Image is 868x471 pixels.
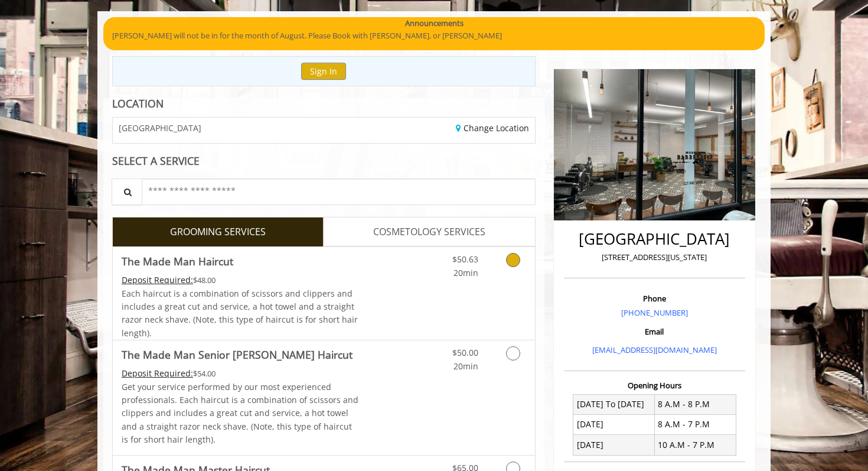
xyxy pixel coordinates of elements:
span: 20min [453,267,478,278]
td: [DATE] To [DATE] [573,394,655,414]
div: $48.00 [122,274,359,287]
b: LOCATION [112,96,164,111]
a: [EMAIL_ADDRESS][DOMAIN_NAME] [592,345,717,355]
span: This service needs some Advance to be paid before we block your appointment [122,368,193,379]
p: [STREET_ADDRESS][US_STATE] [567,251,742,264]
a: Change Location [456,122,529,134]
td: 8 A.M - 7 P.M [654,414,736,434]
h2: [GEOGRAPHIC_DATA] [567,230,742,248]
td: [DATE] [573,435,655,455]
h3: Email [567,327,742,336]
span: $50.00 [452,347,478,358]
td: 8 A.M - 8 P.M [654,394,736,414]
b: Announcements [405,17,464,30]
a: [PHONE_NUMBER] [621,307,688,318]
span: COSMETOLOGY SERVICES [373,225,485,240]
div: SELECT A SERVICE [112,155,536,167]
h3: Phone [567,294,742,303]
span: GROOMING SERVICES [170,225,266,240]
b: The Made Man Senior [PERSON_NAME] Haircut [122,346,353,363]
span: 20min [453,360,478,372]
td: [DATE] [573,414,655,434]
span: $50.63 [452,254,478,265]
h3: Opening Hours [564,381,745,389]
td: 10 A.M - 7 P.M [654,435,736,455]
button: Service Search [112,178,142,205]
span: [GEOGRAPHIC_DATA] [119,124,201,132]
p: Get your service performed by our most experienced professionals. Each haircut is a combination o... [122,381,359,447]
span: Each haircut is a combination of scissors and clippers and includes a great cut and service, a ho... [122,288,358,339]
p: [PERSON_NAME] will not be in for the month of August. Please Book with [PERSON_NAME], or [PERSON_... [112,30,756,42]
span: This service needs some Advance to be paid before we block your appointment [122,274,193,285]
button: Sign In [301,63,346,80]
b: The Made Man Haircut [122,253,233,269]
div: $54.00 [122,367,359,380]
